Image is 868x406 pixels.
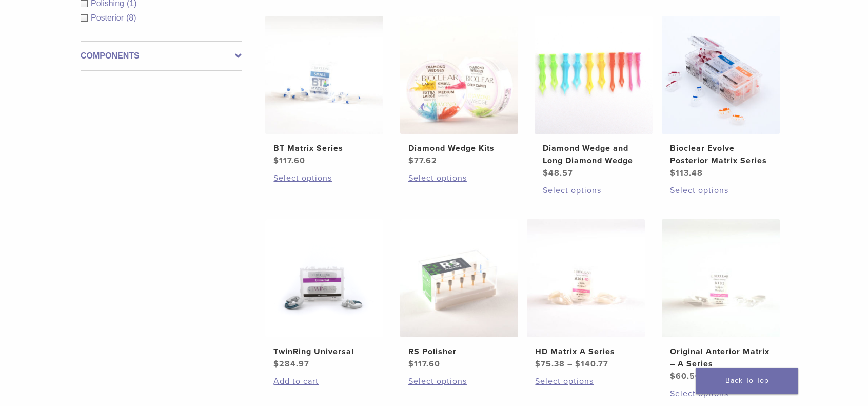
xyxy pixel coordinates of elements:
a: HD Matrix A SeriesHD Matrix A Series [526,219,646,370]
img: Diamond Wedge and Long Diamond Wedge [535,16,653,134]
bdi: 284.97 [273,359,309,369]
a: RS PolisherRS Polisher $117.60 [400,219,519,370]
h2: BT Matrix Series [273,142,375,154]
h2: TwinRing Universal [273,345,375,358]
a: Diamond Wedge and Long Diamond WedgeDiamond Wedge and Long Diamond Wedge $48.57 [534,16,654,179]
a: Select options for “Original Anterior Matrix - A Series” [670,388,772,400]
bdi: 117.60 [408,359,440,369]
label: Components [81,50,242,62]
span: $ [408,156,414,166]
bdi: 113.48 [670,168,703,178]
h2: Bioclear Evolve Posterior Matrix Series [670,142,772,167]
a: Back To Top [696,368,798,394]
span: $ [273,359,279,369]
a: Diamond Wedge KitsDiamond Wedge Kits $77.62 [400,16,519,167]
a: Bioclear Evolve Posterior Matrix SeriesBioclear Evolve Posterior Matrix Series $113.48 [661,16,781,179]
h2: HD Matrix A Series [535,345,637,358]
h2: Original Anterior Matrix – A Series [670,345,772,370]
img: TwinRing Universal [265,219,383,337]
bdi: 75.38 [535,359,565,369]
span: $ [408,359,414,369]
img: Bioclear Evolve Posterior Matrix Series [662,16,780,134]
img: RS Polisher [400,219,518,337]
span: $ [543,168,548,178]
span: $ [535,359,541,369]
a: Select options for “Bioclear Evolve Posterior Matrix Series” [670,184,772,197]
h2: Diamond Wedge and Long Diamond Wedge [543,142,644,167]
span: $ [670,168,676,178]
a: Select options for “Diamond Wedge Kits” [408,172,510,184]
bdi: 48.57 [543,168,573,178]
a: Select options for “HD Matrix A Series” [535,375,637,388]
bdi: 117.60 [273,156,305,166]
img: HD Matrix A Series [527,219,645,337]
a: Select options for “RS Polisher” [408,375,510,388]
span: Posterior [91,13,126,22]
span: $ [670,371,676,381]
span: – [567,359,573,369]
img: Diamond Wedge Kits [400,16,518,134]
a: Original Anterior Matrix - A SeriesOriginal Anterior Matrix – A Series [661,219,781,382]
bdi: 77.62 [408,156,437,166]
bdi: 140.77 [575,359,608,369]
a: BT Matrix SeriesBT Matrix Series $117.60 [265,16,384,167]
h2: Diamond Wedge Kits [408,142,510,154]
span: (8) [126,13,136,22]
a: Add to cart: “TwinRing Universal” [273,375,375,388]
bdi: 60.56 [670,371,701,381]
a: TwinRing UniversalTwinRing Universal $284.97 [265,219,384,370]
img: BT Matrix Series [265,16,383,134]
h2: RS Polisher [408,345,510,358]
a: Select options for “Diamond Wedge and Long Diamond Wedge” [543,184,644,197]
span: $ [575,359,581,369]
span: $ [273,156,279,166]
img: Original Anterior Matrix - A Series [662,219,780,337]
a: Select options for “BT Matrix Series” [273,172,375,184]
